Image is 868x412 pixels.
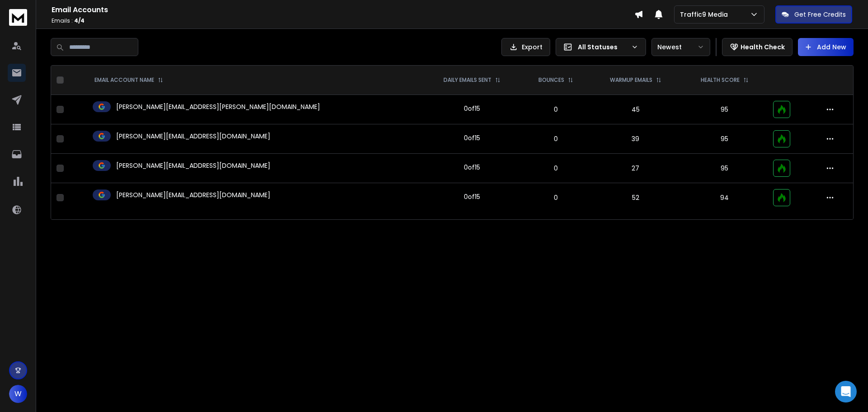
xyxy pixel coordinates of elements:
[538,76,564,84] p: BOUNCES
[681,154,768,183] td: 95
[590,154,681,183] td: 27
[464,104,480,113] div: 0 of 15
[651,38,710,56] button: Newest
[94,76,163,84] div: EMAIL ACCOUNT NAME
[680,10,731,19] p: Traffic9 Media
[590,95,681,124] td: 45
[527,164,585,173] p: 0
[578,43,627,52] p: All Statuses
[527,193,585,202] p: 0
[681,95,768,124] td: 95
[116,161,270,170] p: [PERSON_NAME][EMAIL_ADDRESS][DOMAIN_NAME]
[798,38,854,56] button: Add New
[527,134,585,143] p: 0
[443,76,491,84] p: DAILY EMAILS SENT
[501,38,550,56] button: Export
[9,385,27,403] button: W
[590,124,681,154] td: 39
[116,132,270,141] p: [PERSON_NAME][EMAIL_ADDRESS][DOMAIN_NAME]
[590,183,681,213] td: 52
[116,102,320,111] p: [PERSON_NAME][EMAIL_ADDRESS][PERSON_NAME][DOMAIN_NAME]
[722,38,793,56] button: Health Check
[610,76,652,84] p: WARMUP EMAILS
[701,76,740,84] p: HEALTH SCORE
[464,163,480,172] div: 0 of 15
[464,133,480,142] div: 0 of 15
[464,192,480,201] div: 0 of 15
[835,381,857,403] div: Open Intercom Messenger
[775,5,852,24] button: Get Free Credits
[527,105,585,114] p: 0
[794,10,846,19] p: Get Free Credits
[681,124,768,154] td: 95
[52,5,634,15] h1: Email Accounts
[74,17,85,24] span: 4 / 4
[52,17,634,24] p: Emails :
[741,43,785,52] p: Health Check
[116,190,270,199] p: [PERSON_NAME][EMAIL_ADDRESS][DOMAIN_NAME]
[681,183,768,213] td: 94
[9,9,27,26] img: logo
